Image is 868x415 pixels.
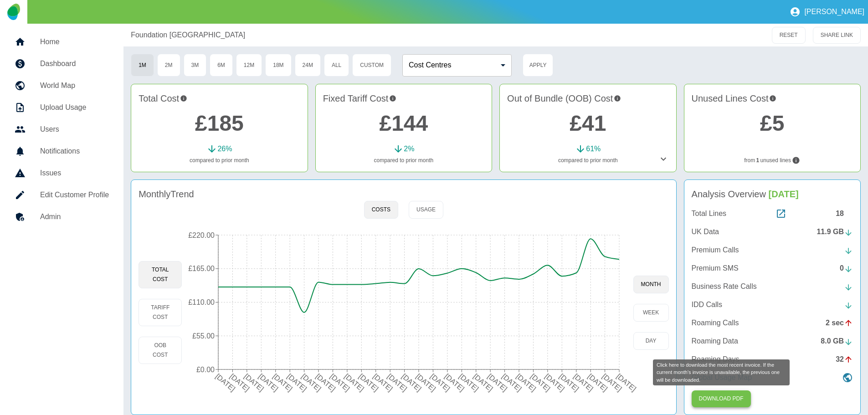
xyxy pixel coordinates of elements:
svg: Potential saving if surplus lines removed at contract renewal [769,92,776,105]
tspan: [DATE] [243,372,266,393]
p: Roaming Data [692,336,738,347]
tspan: [DATE] [300,372,323,393]
button: Costs [364,201,398,219]
tspan: [DATE] [572,372,595,393]
button: SHARE LINK [813,27,861,44]
tspan: [DATE] [486,372,509,393]
div: 2 sec [826,318,853,328]
button: 12M [236,54,262,77]
tspan: [DATE] [343,372,366,393]
tspan: [DATE] [272,372,294,393]
a: £41 [570,111,606,135]
button: Custom [352,54,391,77]
tspan: £220.00 [188,231,215,239]
div: 32 [836,354,853,365]
p: compared to prior month [139,156,300,164]
a: Issues [7,162,116,184]
svg: Costs outside of your fixed tariff [614,92,621,105]
div: 0 [840,263,853,274]
tspan: £110.00 [188,298,215,306]
a: Roaming Data8.0 GB [692,336,853,347]
tspan: [DATE] [472,372,495,393]
a: Upload Usage [7,97,116,118]
h5: Users [40,124,109,135]
p: UK Data [692,226,719,237]
p: Roaming Days [692,354,740,365]
tspan: [DATE] [443,372,466,393]
p: 26 % [217,143,232,154]
button: Total Cost [139,261,182,288]
p: from unused lines [692,156,853,164]
a: Admin [7,206,116,228]
tspan: [DATE] [386,372,409,393]
button: day [633,332,669,350]
a: Home [7,31,116,53]
a: Roaming Calls2 sec [692,318,853,328]
button: RESET [772,27,806,44]
button: [PERSON_NAME] [786,3,868,21]
a: Total Lines18 [692,208,853,219]
a: £185 [195,111,244,135]
h4: Out of Bundle (OOB) Cost [507,92,668,105]
p: Business Rate Calls [692,281,757,292]
tspan: £165.00 [188,265,215,272]
h4: Unused Lines Cost [692,92,853,105]
a: World Map [7,75,116,97]
a: Roaming Days32 [692,354,853,365]
tspan: [DATE] [257,372,280,393]
h5: Home [40,36,109,47]
h4: Total Cost [139,92,300,105]
h5: Issues [40,168,109,179]
tspan: [DATE] [229,372,252,393]
h5: Notifications [40,146,109,157]
a: Notifications [7,140,116,162]
tspan: [DATE] [286,372,308,393]
div: 11.9 GB [817,226,853,237]
tspan: [DATE] [457,372,480,393]
tspan: [DATE] [214,372,237,393]
b: 1 [756,156,760,164]
tspan: [DATE] [501,372,524,393]
p: [PERSON_NAME] [804,8,864,16]
tspan: [DATE] [544,372,566,393]
tspan: [DATE] [314,372,337,393]
tspan: [DATE] [372,372,395,393]
button: Tariff Cost [139,299,182,326]
tspan: [DATE] [601,372,624,393]
a: Users [7,118,116,140]
h5: Upload Usage [40,102,109,113]
button: 1M [131,54,154,77]
a: IDD Calls [692,299,853,310]
div: 8.0 GB [821,336,853,347]
button: OOB Cost [139,337,182,364]
div: 18 [836,208,853,219]
svg: Lines not used during your chosen timeframe. If multiple months selected only lines never used co... [792,156,800,164]
button: 6M [210,54,233,77]
button: week [633,304,669,322]
tspan: [DATE] [529,372,552,393]
img: Logo [7,4,20,20]
a: Foundation [GEOGRAPHIC_DATA] [131,30,245,41]
p: Premium Calls [692,245,739,256]
h5: World Map [40,80,109,91]
p: 2 % [404,143,414,154]
p: Total Lines [692,208,727,219]
span: [DATE] [769,189,799,199]
svg: This is your recurring contracted cost [389,92,396,105]
tspan: £55.00 [192,332,215,340]
button: 3M [184,54,207,77]
h4: Fixed Tariff Cost [323,92,484,105]
a: Edit Customer Profile [7,184,116,206]
div: Click here to download the most recent invoice. If the current month’s invoice is unavailable, th... [653,359,790,386]
tspan: [DATE] [401,372,423,393]
tspan: [DATE] [429,372,452,393]
p: Premium SMS [692,263,739,274]
h5: Edit Customer Profile [40,190,109,200]
p: Roaming Calls [692,318,739,328]
button: All [324,54,349,77]
tspan: [DATE] [357,372,380,393]
p: 61 % [586,143,601,154]
button: 24M [295,54,321,77]
tspan: [DATE] [415,372,437,393]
